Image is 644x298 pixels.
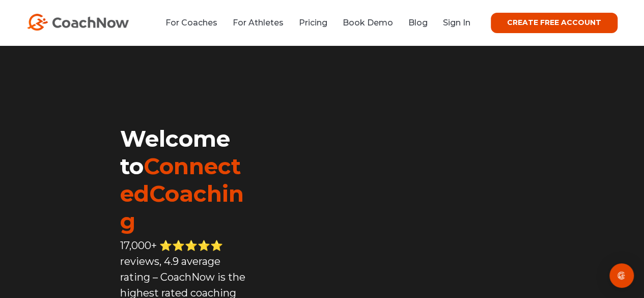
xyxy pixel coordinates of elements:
[609,263,634,288] div: Open Intercom Messenger
[299,18,327,28] a: Pricing
[233,18,284,28] a: For Athletes
[408,18,428,28] a: Blog
[120,152,244,235] span: ConnectedCoaching
[27,14,129,31] img: CoachNow Logo
[120,125,249,235] h1: Welcome to
[443,18,470,28] a: Sign In
[165,18,217,28] a: For Coaches
[343,18,393,28] a: Book Demo
[491,13,618,33] a: CREATE FREE ACCOUNT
